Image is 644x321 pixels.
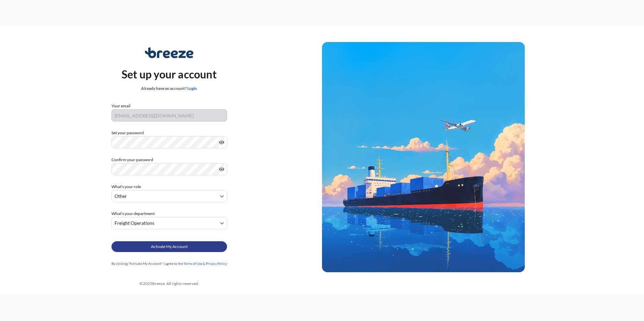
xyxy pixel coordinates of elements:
[206,261,227,265] a: Privacy Policy
[111,103,130,109] label: Your email
[219,167,224,172] button: Show password
[111,130,227,136] label: Set your password
[115,220,154,226] span: Freight Operations
[322,42,525,272] img: Ship illustration
[111,156,227,163] label: Confirm your password
[219,140,224,145] button: Show password
[122,66,217,82] p: Set up your account
[111,260,227,267] div: By clicking "Activate My Account" I agree to the &
[111,241,227,252] button: Activate My Account
[145,47,194,58] img: Breeze
[187,86,197,91] a: Login
[16,280,322,287] div: © 2025 Breeze. All rights reserved.
[115,193,127,200] span: Other
[111,109,227,121] input: Your email address
[111,217,227,229] button: Freight Operations
[151,243,188,250] span: Activate My Account
[111,183,141,190] span: What's your role
[111,210,155,217] span: What's your department
[111,190,227,202] button: Other
[184,261,202,265] a: Terms of Use
[122,85,217,92] div: Already have an account?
